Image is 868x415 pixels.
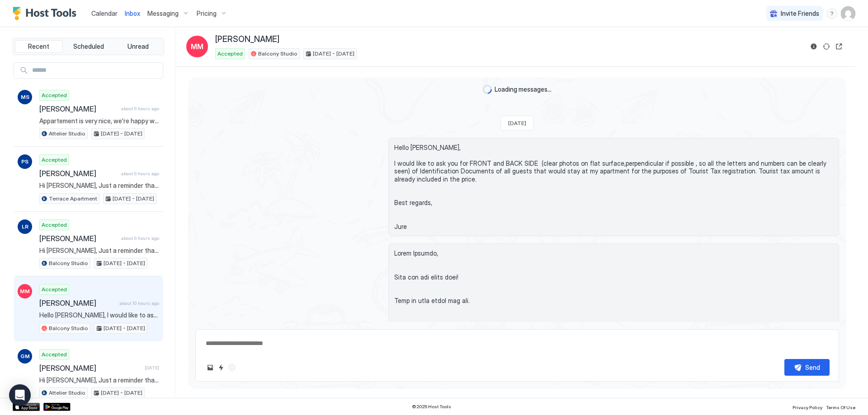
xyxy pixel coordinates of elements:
[39,298,116,308] span: [PERSON_NAME]
[42,221,67,229] span: Accepted
[39,234,118,243] span: [PERSON_NAME]
[15,40,63,53] button: Recent
[191,41,203,52] span: MM
[49,389,85,397] span: Attelier Studio
[205,362,216,373] button: Upload image
[197,9,217,18] span: Pricing
[43,403,71,411] a: Google Play Store
[42,156,67,164] span: Accepted
[125,9,140,18] a: Inbox
[91,9,118,17] span: Calendar
[104,259,145,267] span: [DATE] - [DATE]
[21,93,29,101] span: MS
[826,8,837,19] div: menu
[793,402,822,411] a: Privacy Policy
[91,9,118,18] a: Calendar
[49,195,97,203] span: Terrace Apartment
[13,7,80,20] a: Host Tools Logo
[13,38,164,55] div: tab-group
[495,85,552,93] span: Loading messages...
[145,365,159,371] span: [DATE]
[215,34,279,45] span: [PERSON_NAME]
[39,104,118,113] span: [PERSON_NAME]
[119,300,159,306] span: about 10 hours ago
[39,364,141,373] span: [PERSON_NAME]
[412,404,451,410] span: © 2025 Host Tools
[805,363,820,372] div: Send
[20,352,30,360] span: GM
[121,106,159,112] span: about 6 hours ago
[22,223,28,231] span: LR
[73,42,104,51] span: Scheduled
[39,182,159,190] span: Hi [PERSON_NAME], Just a reminder that your check-out is [DATE]. Before you check-out please wash...
[28,42,49,51] span: Recent
[808,41,819,52] button: Reservation information
[508,120,526,126] span: [DATE]
[104,324,145,332] span: [DATE] - [DATE]
[101,130,142,138] span: [DATE] - [DATE]
[826,402,855,411] a: Terms Of Use
[28,63,163,78] input: Input Field
[841,6,855,21] div: User profile
[39,311,159,319] span: Hello [PERSON_NAME], I would like to ask you for FRONT and BACK SIDE (clear photos on flat surfac...
[216,362,226,373] button: Quick reply
[125,9,140,17] span: Inbox
[42,91,67,99] span: Accepted
[121,235,159,241] span: about 6 hours ago
[39,376,159,384] span: Hi [PERSON_NAME], Just a reminder that your check-out is [DATE]. Before you check-out please wash...
[781,9,819,18] span: Invite Friends
[127,42,149,51] span: Unread
[101,389,142,397] span: [DATE] - [DATE]
[49,259,88,267] span: Balcony Studio
[113,195,154,203] span: [DATE] - [DATE]
[9,384,31,406] div: Open Intercom Messenger
[258,50,297,58] span: Balcony Studio
[483,85,492,94] div: loading
[49,324,88,332] span: Balcony Studio
[39,117,159,125] span: Appartement is very nice, we’re happy with our choice!
[147,9,179,18] span: Messaging
[821,41,832,52] button: Sync reservation
[21,158,28,166] span: PS
[13,403,40,411] a: App Store
[20,287,30,295] span: MM
[49,130,85,138] span: Attelier Studio
[793,405,822,410] span: Privacy Policy
[39,247,159,255] span: Hi [PERSON_NAME], Just a reminder that your check-out is [DATE]. Before you check-out please wash...
[394,144,833,231] span: Hello [PERSON_NAME], I would like to ask you for FRONT and BACK SIDE (clear photos on flat surfac...
[42,350,67,359] span: Accepted
[121,171,159,177] span: about 6 hours ago
[834,41,844,52] button: Open reservation
[114,40,162,53] button: Unread
[42,285,67,294] span: Accepted
[784,359,830,376] button: Send
[65,40,113,53] button: Scheduled
[39,169,118,178] span: [PERSON_NAME]
[217,50,243,58] span: Accepted
[313,50,354,58] span: [DATE] - [DATE]
[826,405,855,410] span: Terms Of Use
